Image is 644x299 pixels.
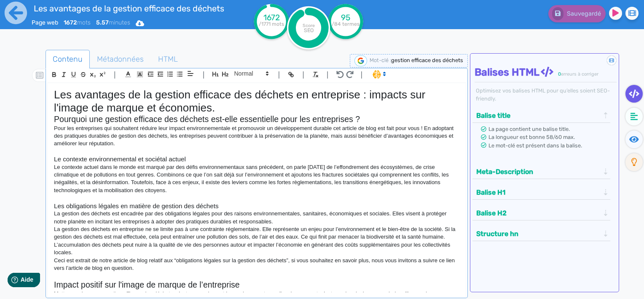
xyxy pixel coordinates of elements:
h3: Les obligations légales en matière de gestion des déchets [54,202,459,210]
p: La gestion des déchets est encadrée par des obligations légales pour des raisons environnementale... [54,210,459,226]
button: Meta-Description [474,165,602,179]
span: Mot-clé : [370,57,391,63]
span: minutes [96,19,130,26]
div: Balise title [474,109,609,122]
div: Meta-Description [474,165,609,179]
span: Sauvegardé [567,10,601,17]
p: Ceci est extrait de notre article de blog relatif aux “obligations légales sur la gestion des déc... [54,257,459,272]
a: Contenu [46,50,90,69]
div: Structure hn [474,227,609,241]
tspan: SEO [303,27,313,33]
span: I.Assistant [369,69,389,79]
tspan: /1771 mots [259,21,284,27]
div: Balise H2 [474,206,609,220]
span: mots [64,19,91,26]
span: 0 [558,71,561,77]
span: Aide [43,7,56,14]
a: Métadonnées [90,50,151,69]
input: title [32,2,225,15]
span: gestion efficace des déchets [391,57,463,63]
span: | [114,69,116,80]
button: Sauvegardé [548,5,606,22]
h1: Les avantages de la gestion efficace des déchets en entreprise : impacts sur l'image de marque et... [54,88,459,114]
span: | [302,69,304,80]
button: Structure hn [474,227,602,241]
div: Balise H1 [474,185,609,199]
p: Pour les entreprises qui souhaitent réduire leur impact environnementale et promouvoir un dévelop... [54,125,459,148]
span: Aligment [185,68,196,79]
span: HTML [151,48,185,71]
span: erreurs à corriger [561,71,598,77]
p: La gestion des déchets en entreprise ne se limite pas à une contrainte réglementaire. Elle représ... [54,226,459,257]
div: Optimisez vos balises HTML pour qu’elles soient SEO-friendly. [475,87,616,103]
span: La longueur est bonne 58/60 max. [488,134,575,140]
tspan: Score [302,23,314,28]
h2: Pourquoi une gestion efficace des déchets est-elle essentielle pour les entreprises ? [54,114,459,124]
span: Contenu [46,48,89,71]
h3: Le contexte environnemental et sociétal actuel [54,155,459,163]
img: google-serp-logo.png [354,55,367,66]
a: HTML [151,50,185,69]
span: Page web [32,19,58,26]
p: Le contexte actuel dans le monde est marqué par des défis environnementaux sans précédent, on par... [54,163,459,195]
span: | [327,69,329,80]
tspan: 95 [341,13,350,22]
span: La page contient une balise title. [488,126,570,132]
p: Mettre en place une gestion efficace des déchets, c’est pas seulement bon uniquement pour l’envir... [54,290,459,298]
tspan: 1672 [263,13,279,22]
b: 5.57 [96,19,109,26]
span: | [361,69,363,80]
span: | [278,69,280,80]
span: | [203,69,205,80]
tspan: /84 termes [332,21,360,27]
span: Le mot-clé est présent dans la balise. [488,142,582,149]
h2: Impact positif sur l'image de marque de l’entreprise [54,280,459,290]
button: Balise title [474,109,602,122]
button: Balise H2 [474,206,602,220]
span: Métadonnées [90,48,150,71]
button: Balise H1 [474,185,602,199]
b: 1672 [64,19,77,26]
h4: Balises HTML [475,66,616,79]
